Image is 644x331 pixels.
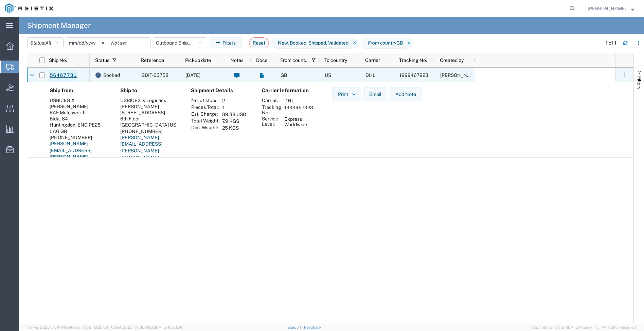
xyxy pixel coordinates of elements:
[637,76,642,89] span: Filters
[27,37,64,48] button: Status:All
[230,57,244,63] span: Notes
[249,37,269,48] button: Reset
[220,111,249,118] td: 89.38 USD
[191,104,220,111] th: Pieces Total:
[50,122,109,134] div: Huntingdon, ENG PE28 5AG GB
[256,57,267,63] span: Docs
[399,72,428,78] span: 1999467923
[220,97,249,104] td: 2
[185,72,200,78] span: 08/21/2025
[262,116,282,128] th: Service Level:
[120,135,162,160] a: [PERSON_NAME][EMAIL_ADDRESS][PERSON_NAME][DOMAIN_NAME]
[153,37,207,48] button: Outbound Shipments
[220,104,249,111] td: 1
[95,57,109,63] span: Status
[282,104,316,116] td: 1999467923
[325,72,331,78] span: US
[332,87,361,101] button: Print
[45,40,51,46] span: All
[191,97,220,104] th: No. of stops:
[141,72,168,78] span: GDIT-63758
[191,118,220,125] th: Total Weight:
[50,110,109,116] div: RAF Molesworth
[120,116,180,122] div: 6th Floor
[351,91,357,97] img: dropdown
[365,57,380,63] span: Carrier
[5,3,53,14] img: logo
[27,325,108,329] span: Server: 2025.17.0-1194904eeae
[49,57,67,63] span: Ship No.
[324,57,347,63] span: To country
[27,17,91,34] h4: Shipment Manager
[50,134,109,140] div: [PHONE_NUMBER]
[606,39,618,47] div: 1 of 1
[587,4,634,13] button: [PERSON_NAME]
[304,325,321,329] a: Feedback
[120,97,180,103] div: USBICES-X Logistics
[262,87,316,94] h4: Carrier Information
[588,5,626,12] span: Tim Lawson
[185,57,211,63] span: Pickup date
[120,103,180,110] div: [PERSON_NAME]
[262,104,282,116] th: Tracking No.:
[280,57,309,63] span: From country
[191,87,251,94] h4: Shipment Details
[80,325,108,329] span: [DATE] 10:32:38
[220,125,249,131] td: 25 KGS
[399,57,427,63] span: Tracking No.
[50,116,109,122] div: Bldg. 84
[50,97,109,103] div: USBICES-X
[50,141,92,166] a: [PERSON_NAME][EMAIL_ADDRESS][PERSON_NAME][DOMAIN_NAME]
[281,72,287,78] span: GB
[531,325,636,330] span: Copyright © [DATE]-[DATE] Agistix Inc., All Rights Reserved
[141,57,164,63] span: Reference
[390,87,422,101] button: Add Note
[108,38,150,48] input: Not set
[368,39,396,47] i: From country
[50,103,109,110] div: [PERSON_NAME]
[191,125,220,131] th: Dim. Weight:
[120,87,180,94] h4: Ship to
[50,87,109,94] h4: Ship from
[365,72,375,78] span: DHL
[120,128,180,134] div: [PHONE_NUMBER]
[191,111,220,118] th: Est. Charge:
[440,72,479,78] span: Stuart Packer
[287,325,304,329] a: Support
[363,87,387,101] button: Email
[210,37,242,48] button: Filters
[440,57,464,63] span: Created by
[111,325,182,329] span: Client: 2025.17.0-159f9de
[271,38,351,49] span: New, Booked, Shipped, Validated
[361,38,405,49] span: From country GB
[282,116,316,128] td: Express Worldwide
[49,70,77,81] a: 56467731
[120,110,180,116] div: [STREET_ADDRESS]
[103,68,120,82] span: Booked
[155,325,182,329] span: [DATE] 10:23:34
[220,118,249,125] td: 7.9 KGS
[66,38,108,48] input: Not set
[120,122,180,128] div: [GEOGRAPHIC_DATA] US
[262,97,282,104] th: Carrier:
[282,97,316,104] td: DHL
